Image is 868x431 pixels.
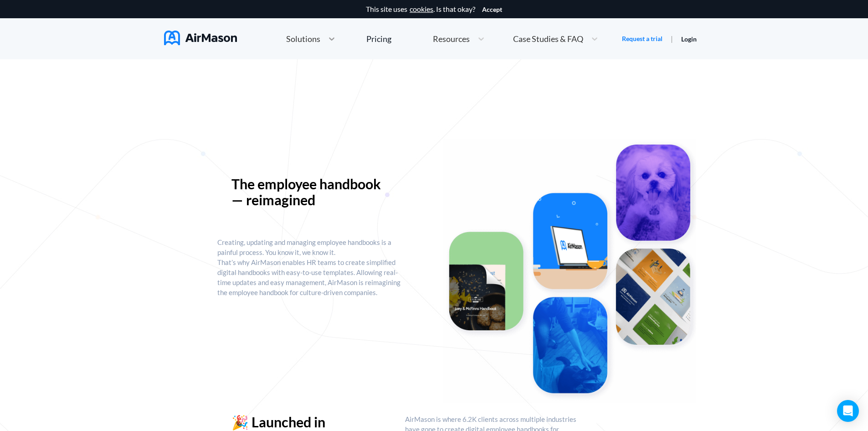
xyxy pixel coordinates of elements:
[410,5,433,13] a: cookies
[482,6,502,13] button: Accept cookies
[217,237,405,297] p: Creating, updating and managing employee handbooks is a painful process. You know it, we know it....
[513,35,583,43] span: Case Studies & FAQ
[164,31,237,45] img: AirMason Logo
[231,176,391,208] p: The employee handbook — reimagined
[443,139,697,403] img: handbook intro
[286,35,320,43] span: Solutions
[366,31,391,47] a: Pricing
[837,400,859,422] div: Open Intercom Messenger
[681,35,697,43] a: Login
[231,414,391,430] div: 🎉 Launched in
[433,35,470,43] span: Resources
[671,34,673,43] span: |
[622,34,663,43] a: Request a trial
[366,35,391,43] div: Pricing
